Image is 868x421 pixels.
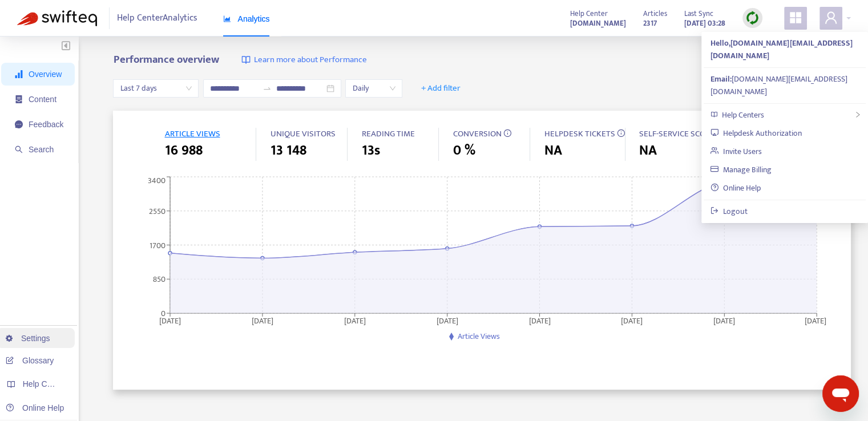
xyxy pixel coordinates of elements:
tspan: 850 [153,273,165,286]
strong: Email: [710,72,732,86]
span: 16 988 [164,140,202,161]
strong: Hello, [DOMAIN_NAME][EMAIL_ADDRESS][DOMAIN_NAME] [710,37,853,62]
span: 13s [361,140,380,161]
span: signal [15,70,23,78]
span: Feedback [29,120,63,129]
span: message [15,120,23,128]
span: 13 148 [270,140,306,161]
span: Learn more about Performance [253,54,366,67]
tspan: [DATE] [437,314,458,327]
a: Online Help [6,403,64,412]
a: Invite Users [710,145,762,158]
span: + Add filter [421,82,461,95]
tspan: [DATE] [529,314,551,327]
span: area-chart [223,15,231,23]
span: Analytics [223,14,270,23]
a: Logout [710,205,748,218]
span: READING TIME [361,127,414,141]
tspan: [DATE] [344,314,366,327]
span: ARTICLE VIEWS [164,127,220,141]
img: Swifteq [17,10,97,26]
span: Article Views [458,330,500,343]
span: SELF-SERVICE SCORE [639,127,714,141]
tspan: [DATE] [252,314,273,327]
span: Last 7 days [120,80,192,97]
span: Articles [643,7,667,20]
span: swap-right [263,84,272,93]
strong: [DOMAIN_NAME] [570,17,626,30]
div: [DOMAIN_NAME][EMAIL_ADDRESS][DOMAIN_NAME] [710,73,859,98]
span: Help Centers [722,108,764,122]
span: Help Center [570,7,608,20]
img: sync.dc5367851b00ba804db3.png [745,11,760,25]
strong: 2317 [643,17,657,30]
tspan: [DATE] [805,314,827,327]
a: Glossary [6,356,54,365]
span: CONVERSION [453,127,501,141]
span: Overview [29,70,62,79]
a: Online Help [710,181,761,195]
tspan: [DATE] [621,314,643,327]
span: to [263,84,272,93]
tspan: 0 [161,306,165,319]
span: container [15,95,23,103]
a: Helpdesk Authorization [710,127,802,140]
span: Help Centers [23,379,70,388]
strong: [DATE] 03:28 [684,17,725,30]
a: [DOMAIN_NAME] [570,17,626,30]
span: appstore [789,11,802,25]
tspan: 1700 [150,238,165,252]
tspan: [DATE] [714,314,736,327]
tspan: 2550 [149,204,165,217]
tspan: 3400 [148,173,165,187]
img: image-link [241,55,251,64]
span: user [824,11,838,25]
button: + Add filter [413,79,469,98]
span: Daily [352,80,395,97]
span: 0 % [453,140,475,161]
a: Manage Billing [710,163,772,176]
span: Last Sync [684,7,713,20]
b: Performance overview [113,51,219,68]
tspan: [DATE] [159,314,181,327]
span: HELPDESK TICKETS [544,127,615,141]
span: UNIQUE VISITORS [270,127,335,141]
span: NA [639,140,657,161]
span: Search [29,145,54,154]
span: search [15,145,23,153]
span: Help Center Analytics [117,7,197,29]
span: right [854,111,861,118]
a: Learn more about Performance [241,54,366,67]
iframe: Кнопка, открывающая окно обмена сообщениями; идет разговор [822,375,859,412]
a: Settings [6,334,50,343]
span: NA [544,140,562,161]
span: Content [29,95,56,104]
